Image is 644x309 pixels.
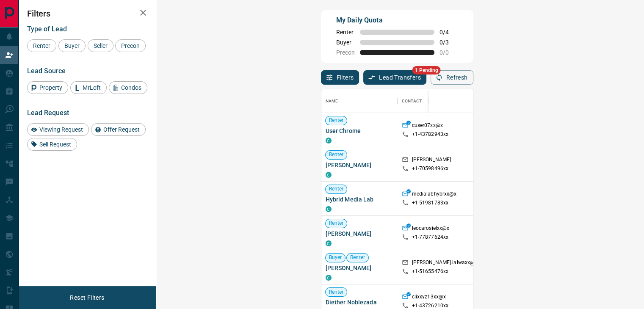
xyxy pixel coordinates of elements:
span: Seller [91,42,111,49]
p: My Daily Quota [336,15,458,25]
span: Renter [326,117,347,124]
div: Condos [109,81,147,94]
span: Viewing Request [36,126,86,133]
p: leocarosielxx@x [412,225,450,234]
span: Buyer [336,39,355,46]
span: User Chrome [326,127,393,135]
span: Buyer [326,254,345,261]
button: Filters [321,70,359,85]
span: Sell Request [36,141,74,148]
span: 1 Pending [412,66,440,74]
span: Offer Request [100,126,143,133]
div: condos.ca [326,138,332,143]
span: Precon [118,42,143,49]
div: Seller [88,39,113,52]
span: Lead Request [27,109,69,117]
div: MrLoft [70,81,107,94]
span: Hybrid Media Lab [326,195,393,204]
p: +1- 51655476xx [412,268,449,275]
button: Reset Filters [64,290,110,305]
div: Contact [402,89,422,113]
div: Viewing Request [27,123,89,136]
span: 0 / 4 [439,29,458,36]
div: Property [27,81,68,94]
p: +1- 77877624xx [412,234,449,241]
span: Renter [326,220,347,227]
div: Renter [27,39,56,52]
div: condos.ca [326,206,332,212]
div: Precon [115,39,146,52]
div: Sell Request [27,138,77,151]
span: 0 / 3 [439,39,458,46]
p: +1- 70598496xx [412,165,449,172]
span: [PERSON_NAME] [326,229,393,238]
p: [PERSON_NAME] [412,156,451,165]
span: Precon [336,49,355,56]
span: Diether Noblezada [326,298,393,306]
span: Renter [336,29,355,36]
span: [PERSON_NAME] [326,264,393,272]
span: Renter [347,254,368,261]
div: condos.ca [326,172,332,178]
span: Renter [326,151,347,158]
span: Renter [326,185,347,193]
p: clixxyz13xx@x [412,293,446,302]
div: Offer Request [91,123,146,136]
p: medialabhybrxx@x [412,190,457,199]
span: Lead Source [27,67,66,75]
span: Condos [118,84,144,91]
p: +1- 51981783xx [412,199,449,207]
button: Refresh [431,70,473,85]
div: Buyer [58,39,86,52]
button: Lead Transfers [363,70,426,85]
span: Property [36,84,65,91]
div: condos.ca [326,275,332,281]
span: Renter [30,42,53,49]
span: Buyer [61,42,83,49]
div: Name [321,89,398,113]
span: Renter [326,289,347,296]
span: [PERSON_NAME] [326,161,393,169]
h2: Filters [27,8,147,19]
div: condos.ca [326,240,332,246]
p: cuser07xx@x [412,122,443,131]
span: Type of Lead [27,25,67,33]
div: Name [326,89,338,113]
span: 0 / 0 [439,49,458,56]
span: MrLoft [80,84,104,91]
p: [PERSON_NAME].lalwaxx@x [412,259,478,268]
p: +1- 43782943xx [412,131,449,138]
